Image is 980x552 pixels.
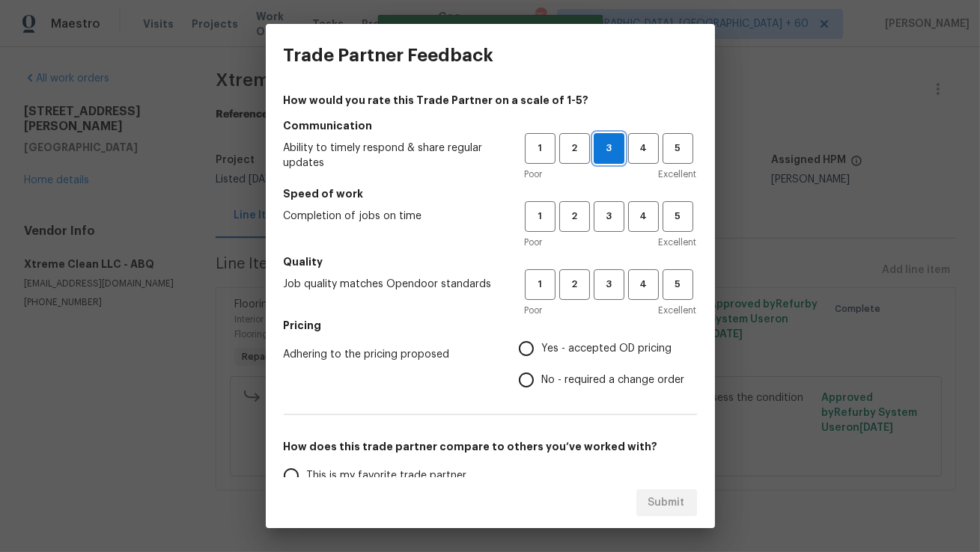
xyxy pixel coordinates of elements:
span: 4 [630,140,657,157]
button: 1 [525,133,556,164]
div: Pricing [519,333,697,396]
button: 4 [628,201,659,232]
button: 3 [594,133,624,164]
h5: Pricing [284,318,697,333]
span: Poor [525,235,543,250]
button: 5 [663,133,693,164]
span: 1 [526,140,554,157]
span: 5 [664,276,692,293]
span: 3 [595,276,623,293]
span: 3 [595,208,623,225]
button: 2 [559,133,590,164]
span: 4 [630,208,657,225]
button: 5 [663,201,693,232]
button: 2 [559,269,590,300]
span: 5 [664,208,692,225]
span: 2 [561,208,588,225]
span: Poor [525,167,543,182]
h5: Speed of work [284,186,697,201]
h5: Quality [284,254,697,269]
span: 1 [526,208,554,225]
span: Poor [525,303,543,318]
button: 4 [628,133,659,164]
button: 1 [525,269,556,300]
span: 2 [561,276,588,293]
button: 2 [559,201,590,232]
span: Completion of jobs on time [284,209,501,224]
span: Job quality matches Opendoor standards [284,277,501,292]
span: Excellent [659,303,697,318]
span: This is my favorite trade partner [307,468,467,484]
span: 2 [561,140,588,157]
span: 1 [526,276,554,293]
button: 1 [525,201,556,232]
span: 3 [594,140,624,157]
h4: How would you rate this Trade Partner on a scale of 1-5? [284,93,697,108]
span: Ability to timely respond & share regular updates [284,141,501,171]
button: 5 [663,269,693,300]
span: 5 [664,140,692,157]
span: Excellent [659,235,697,250]
h3: Trade Partner Feedback [284,45,494,66]
span: 4 [630,276,657,293]
button: 4 [628,269,659,300]
button: 3 [594,269,624,300]
span: Yes - accepted OD pricing [542,341,672,357]
span: No - required a change order [542,372,685,388]
span: Excellent [659,167,697,182]
h5: How does this trade partner compare to others you’ve worked with? [284,439,697,454]
span: Adhering to the pricing proposed [284,347,495,362]
h5: Communication [284,118,697,133]
button: 3 [594,201,624,232]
